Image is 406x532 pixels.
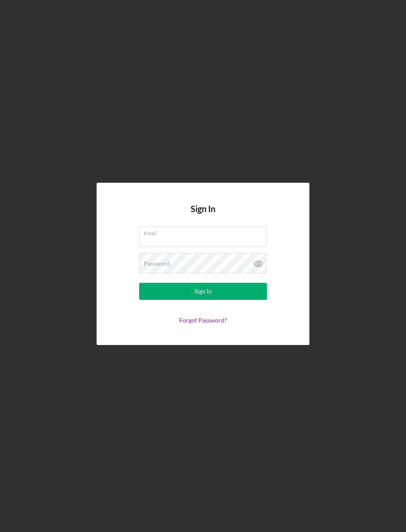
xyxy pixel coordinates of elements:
[144,227,266,236] label: Email
[194,283,212,300] div: Sign In
[144,260,170,267] label: Password
[191,204,215,227] h4: Sign In
[139,283,267,300] button: Sign In
[179,316,227,324] a: Forgot Password?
